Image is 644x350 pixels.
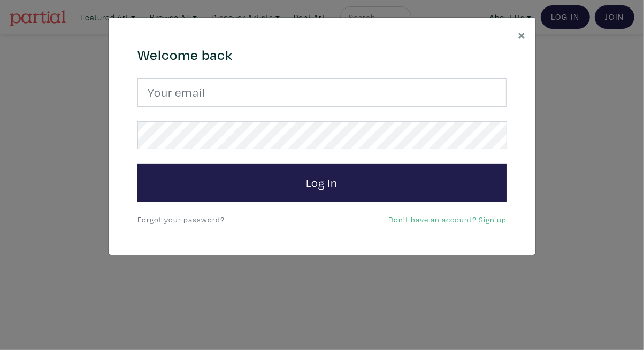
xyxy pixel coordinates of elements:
a: Don't have an account? Sign up [388,214,507,224]
button: Log In [137,164,507,202]
a: Forgot your password? [137,214,225,224]
button: Close [508,18,535,51]
span: × [518,25,526,44]
h4: Welcome back [137,46,507,64]
input: Your email [137,78,507,107]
